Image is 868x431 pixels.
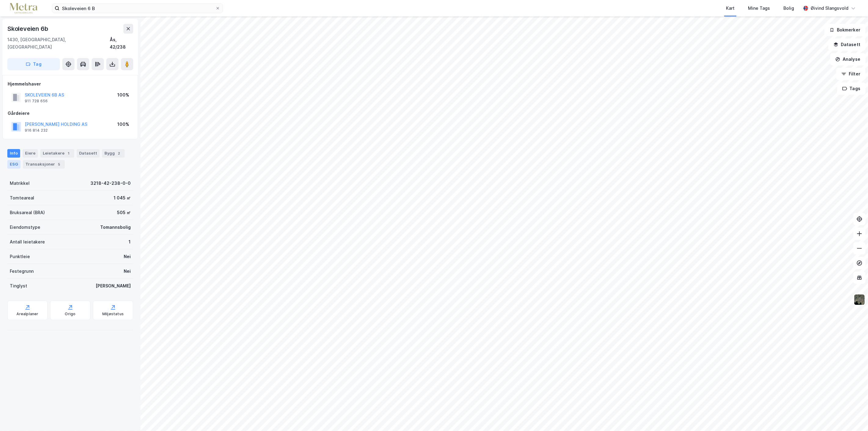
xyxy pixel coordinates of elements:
button: Tag [7,58,60,70]
div: [PERSON_NAME] [96,282,131,290]
button: Analyse [830,53,866,65]
div: 911 728 656 [25,99,48,104]
div: Øivind Slangsvold [811,5,848,12]
div: Tomteareal [10,194,34,202]
div: 100% [117,121,129,128]
div: Ås, 42/238 [110,36,133,51]
div: Kontrollprogram for chat [837,402,868,431]
div: Datasett [77,149,100,158]
div: Bolig [783,5,794,12]
div: Punktleie [10,253,30,260]
div: 1430, [GEOGRAPHIC_DATA], [GEOGRAPHIC_DATA] [7,36,110,51]
div: Miljøstatus [102,312,124,316]
div: Skoleveien 6b [7,24,49,34]
iframe: Chat Widget [837,402,868,431]
div: Gårdeiere [8,110,133,117]
div: 5 [56,161,62,167]
div: Info [7,149,20,158]
div: Arealplaner [16,312,38,316]
div: 2 [116,150,122,156]
div: 100% [117,91,129,99]
div: Antall leietakere [10,238,45,246]
img: metra-logo.256734c3b2bbffee19d4.png [10,3,37,14]
div: ESG [7,160,20,169]
button: Filter [836,68,866,80]
div: Kart [726,5,735,12]
div: Tomannsbolig [100,224,131,231]
div: Tinglyst [10,282,27,290]
div: 3218-42-238-0-0 [90,180,131,187]
input: Søk på adresse, matrikkel, gårdeiere, leietakere eller personer [60,4,215,13]
button: Datasett [828,38,866,51]
div: 1 [66,150,72,156]
div: Matrikkel [10,180,30,187]
div: Hjemmelshaver [8,80,133,88]
img: 9k= [854,294,865,305]
div: 1 045 ㎡ [114,194,131,202]
div: Bygg [102,149,125,158]
div: Transaksjoner [23,160,65,169]
div: Eiere [23,149,38,158]
div: Leietakere [40,149,74,158]
div: 916 814 232 [25,128,48,133]
div: Nei [124,253,131,260]
div: 1 [129,238,131,246]
button: Tags [837,82,866,95]
div: Origo [65,312,76,316]
div: Bruksareal (BRA) [10,209,45,216]
div: Eiendomstype [10,224,40,231]
button: Bokmerker [824,24,866,36]
div: 505 ㎡ [117,209,131,216]
div: Mine Tags [748,5,770,12]
div: Festegrunn [10,268,34,275]
div: Nei [124,268,131,275]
